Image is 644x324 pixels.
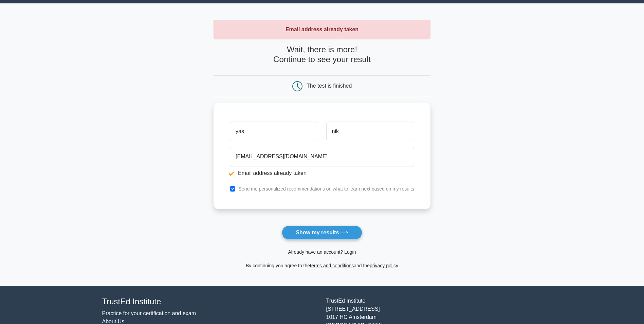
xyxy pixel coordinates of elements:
[214,45,430,65] h4: Wait, there is more! Continue to see your result
[326,122,414,141] input: Last name
[282,226,362,240] button: Show my results
[230,169,414,177] li: Email address already taken
[307,83,352,89] div: The test is finished
[209,262,435,270] div: By continuing you agree to the and the
[370,263,398,268] a: privacy policy
[230,122,318,141] input: First name
[286,26,358,32] strong: Email address already taken
[102,297,318,307] h4: TrustEd Institute
[310,263,354,268] a: terms and conditions
[238,186,414,192] label: Send me personalized recommendations on what to learn next based on my results
[288,249,356,255] a: Already have an account? Login
[230,147,414,166] input: Email
[102,310,196,316] a: Practice for your certification and exam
